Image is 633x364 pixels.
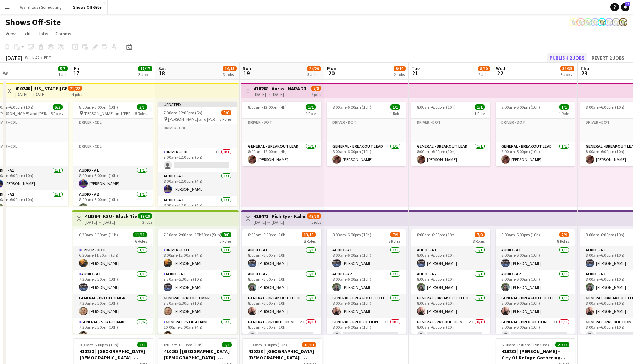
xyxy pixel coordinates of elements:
[73,102,153,206] div: 8:00am-6:00pm (10h)5/5 [PERSON_NAME] and [PERSON_NAME] Convocation Center5 RolesDriver - CDLDrive...
[79,104,118,110] span: 8:00am-6:00pm (10h)
[242,229,321,334] app-job-card: 8:00am-6:00pm (10h)13/158 RolesAudio - A11/18:00am-6:00pm (10h)[PERSON_NAME]Audio - A21/18:00am-6...
[6,54,22,61] div: [DATE]
[474,111,485,116] span: 1 Role
[598,18,606,26] app-user-avatar: Labor Coordinator
[475,232,485,237] span: 7/9
[311,86,321,91] span: 7/8
[85,219,137,225] div: [DATE] → [DATE]
[248,232,287,237] span: 8:00am-6:00pm (10h)
[242,102,321,166] app-job-card: 8:00am-12:00pm (4h)1/11 RoleDriver - DOTGeneral - Breakout Lead1/18:00am-12:00pm (4h)[PERSON_NAME]
[138,72,152,77] div: 3 Jobs
[222,342,232,347] span: 1/1
[411,294,490,318] app-card-role: General - Breakout Tech1/18:00am-6:00pm (10h)[PERSON_NAME]
[478,72,490,77] div: 2 Jobs
[411,246,490,270] app-card-role: Audio - A11/18:00am-6:00pm (10h)[PERSON_NAME]
[73,166,153,190] app-card-role: Audio - A11/18:00am-6:00pm (10h)[PERSON_NAME]
[306,104,316,110] span: 1/1
[502,342,555,347] span: 6:00am-1:30am (19h30m) (Thu)
[79,342,118,347] span: 8:00am-6:00pm (10h)
[591,18,599,26] app-user-avatar: Labor Coordinator
[23,30,31,37] span: Edit
[411,102,490,166] app-job-card: 8:00am-6:00pm (10h)1/11 RoleDriver - DOTGeneral - Breakout Lead1/18:00am-6:00pm (10h)[PERSON_NAME]
[74,65,79,72] span: Fri
[559,232,569,237] span: 7/9
[501,104,540,110] span: 8:00am-6:00pm (10h)
[619,18,627,26] app-user-avatar: Labor Coordinator
[73,69,79,77] span: 17
[68,86,82,91] span: 21/22
[612,18,620,26] app-user-avatar: Labor Coordinator
[559,104,569,110] span: 1/1
[327,119,406,142] app-card-role-placeholder: Driver - DOT
[3,29,18,38] a: View
[327,102,406,166] app-job-card: 8:00am-6:00pm (10h)1/11 RoleDriver - DOTGeneral - Breakout Lead1/18:00am-6:00pm (10h)[PERSON_NAME]
[496,318,575,342] app-card-role: General - Production Mgr.2I0/18:00am-6:00pm (10h)
[242,294,321,318] app-card-role: General - Breakout Tech1/18:00am-6:00pm (10h)[PERSON_NAME]
[302,342,316,347] span: 10/13
[223,72,236,77] div: 3 Jobs
[67,0,108,14] button: Shows Off-Site
[496,294,575,318] app-card-role: General - Breakout Tech1/18:00am-6:00pm (10h)[PERSON_NAME]
[388,238,400,244] span: 8 Roles
[242,119,321,142] app-card-role-placeholder: Driver - DOT
[394,66,406,71] span: 8/10
[621,3,629,11] a: 15
[411,229,490,334] app-job-card: 8:00am-6:00pm (10h)7/98 RolesAudio - A11/18:00am-6:00pm (10h)[PERSON_NAME]Audio - A21/18:00am-6:0...
[223,66,237,71] span: 14/15
[79,232,118,237] span: 6:30am-5:30pm (11h)
[589,53,627,62] button: Revert 2 jobs
[605,18,613,26] app-user-avatar: Labor Coordinator
[327,142,406,166] app-card-role: General - Breakout Lead1/18:00am-6:00pm (10h)[PERSON_NAME]
[475,104,485,110] span: 1/1
[137,342,147,347] span: 1/1
[35,29,51,38] a: Jobs
[74,348,153,361] h3: 410233 | [GEOGRAPHIC_DATA][DEMOGRAPHIC_DATA] - Frequency Camp FFA 2025
[411,270,490,294] app-card-role: Audio - A21/18:00am-6:00pm (10h)[PERSON_NAME]
[394,72,405,77] div: 2 Jobs
[410,69,420,77] span: 21
[496,119,575,142] app-card-role-placeholder: Driver - DOT
[38,30,48,37] span: Jobs
[73,229,153,334] app-job-card: 6:30am-5:30pm (11h)11/116 RolesDriver - DOT1/16:30am-11:30am (5h)[PERSON_NAME]Audio - A11/17:30am...
[327,229,406,334] app-job-card: 8:00am-6:00pm (10h)7/98 RolesAudio - A11/18:00am-6:00pm (10h)[PERSON_NAME]Audio - A21/18:00am-6:0...
[20,29,34,38] a: Edit
[73,246,153,270] app-card-role: Driver - DOT1/16:30am-11:30am (5h)[PERSON_NAME]
[576,18,585,26] app-user-avatar: Labor Coordinator
[496,229,575,334] div: 8:00am-6:00pm (10h)7/98 RolesAudio - A11/18:00am-6:00pm (10h)[PERSON_NAME]Audio - A21/18:00am-6:0...
[73,119,153,142] app-card-role-placeholder: Driver - CDL
[138,66,152,71] span: 17/17
[158,270,237,294] app-card-role: Audio - A11/17:30am-5:30pm (10h)[PERSON_NAME]
[254,92,306,97] div: [DATE] → [DATE]
[51,111,63,116] span: 5 Roles
[242,69,251,77] span: 19
[219,116,231,122] span: 6 Roles
[23,55,41,60] span: Week 42
[584,18,592,26] app-user-avatar: Labor Coordinator
[478,66,490,71] span: 8/10
[412,65,420,72] span: Tue
[73,142,153,166] app-card-role-placeholder: Driver - CDL
[158,148,237,172] app-card-role: Driver - CDL1I0/17:00am-12:00pm (5h)
[242,270,321,294] app-card-role: Audio - A21/18:00am-6:00pm (10h)[PERSON_NAME]
[411,142,490,166] app-card-role: General - Breakout Lead1/18:00am-6:00pm (10h)[PERSON_NAME]
[158,102,237,107] div: Updated
[411,119,490,142] app-card-role-placeholder: Driver - DOT
[580,65,589,72] span: Thu
[15,92,68,97] div: [DATE] → [DATE]
[496,246,575,270] app-card-role: Audio - A11/18:00am-6:00pm (10h)[PERSON_NAME]
[417,232,456,237] span: 8:00am-6:00pm (10h)
[164,110,202,115] span: 7:00am-12:00pm (5h)
[138,213,152,219] span: 19/19
[158,229,237,334] div: 7:30am-2:00am (18h30m) (Sun)8/86 RolesDriver - DOT1/18:00pm-12:00am (4h)[PERSON_NAME]Audio - A11/...
[73,294,153,318] app-card-role: General - Project Mgr.1/17:30am-5:30pm (10h)[PERSON_NAME]
[135,238,147,244] span: 6 Roles
[158,102,237,206] div: Updated7:00am-12:00pm (5h)5/6 [PERSON_NAME] and [PERSON_NAME] Convocation Center6 RolesDriver - C...
[221,110,231,115] span: 5/6
[158,246,237,270] app-card-role: Driver - DOT1/18:00pm-12:00am (4h)[PERSON_NAME]
[84,111,135,116] span: [PERSON_NAME] and [PERSON_NAME] Convocation Center
[327,65,336,72] span: Mon
[55,30,71,37] span: Comms
[158,172,237,196] app-card-role: Audio - A11/18:00am-12:00pm (4h)[PERSON_NAME]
